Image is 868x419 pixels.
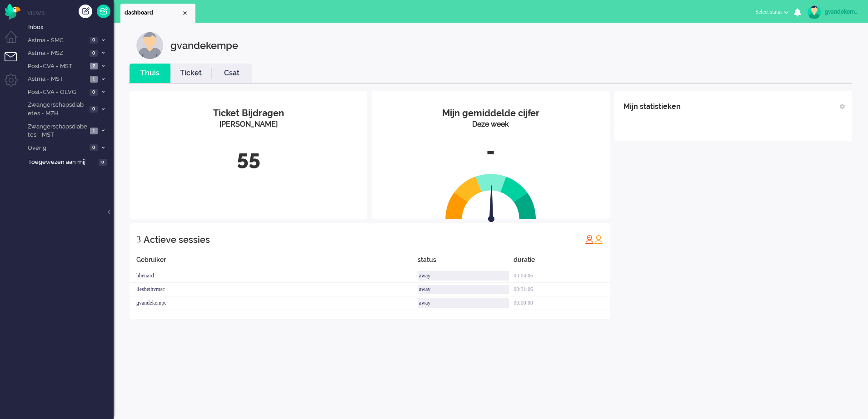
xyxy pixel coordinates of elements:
[130,64,170,83] li: Thuis
[379,137,603,167] div: -
[90,128,98,134] span: 1
[418,298,509,308] div: away
[144,231,210,249] div: Actieve sessies
[136,143,360,173] div: 55
[136,230,141,248] div: 3
[97,5,110,18] a: Quick Ticket
[514,296,609,310] div: 00:00:00
[211,68,252,79] a: Csat
[379,119,603,130] div: Deze week
[26,75,87,84] span: Astma - MST
[5,6,20,13] a: Omnidesk
[5,31,25,51] li: Dashboard menu
[99,159,107,166] span: 0
[130,68,170,79] a: Thuis
[5,52,25,73] li: Tickets menu
[90,63,98,69] span: 2
[211,64,252,83] li: Csat
[750,3,794,23] li: Select status
[90,144,98,151] span: 0
[136,32,164,59] img: customer.svg
[90,37,98,44] span: 0
[90,76,98,83] span: 1
[28,23,114,32] span: Inbox
[125,9,181,17] span: dashboard
[806,5,859,19] a: gvandekempe
[5,74,25,94] li: Admin menu
[472,185,511,224] img: arrow.svg
[27,9,114,17] li: Views
[26,123,87,139] span: Zwangerschapsdiabetes - MST
[5,4,20,20] img: flow_omnibird.svg
[90,89,98,96] span: 0
[514,255,609,269] div: duratie
[379,107,603,120] div: Mijn gemiddelde cijfer
[26,36,87,45] span: Astma - SMC
[170,68,211,79] a: Ticket
[170,32,238,59] div: gvandekempe
[445,173,536,219] img: semi_circle.svg
[26,49,87,58] span: Astma - MSZ
[136,119,360,130] div: [PERSON_NAME]
[825,7,859,16] div: gvandekempe
[170,64,211,83] li: Ticket
[130,255,418,269] div: Gebruiker
[755,9,783,15] span: Select status
[130,269,418,283] div: hbenard
[750,5,794,19] button: Select status
[418,271,509,281] div: away
[181,10,189,17] div: Close tab
[418,285,509,294] div: away
[585,235,594,244] img: profile_red.svg
[418,255,514,269] div: status
[624,98,681,116] div: Mijn statistieken
[28,158,96,167] span: Toegewezen aan mij
[130,283,418,296] div: liesbethvmsc
[514,269,609,283] div: 00:04:06
[26,144,87,153] span: Overig
[136,107,360,120] div: Ticket Bijdragen
[594,235,603,244] img: profile_orange.svg
[26,157,114,167] a: Toegewezen aan mij 0
[26,88,87,97] span: Post-CVA - OLVG
[26,62,87,71] span: Post-CVA - MST
[26,22,114,32] a: Inbox
[514,283,609,296] div: 00:31:06
[120,4,195,23] li: Dashboard
[79,5,92,18] div: Creëer ticket
[90,50,98,57] span: 0
[90,106,98,113] span: 0
[26,101,87,118] span: Zwangerschapsdiabetes - MZH
[130,296,418,310] div: gvandekempe
[808,5,821,19] img: avatar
